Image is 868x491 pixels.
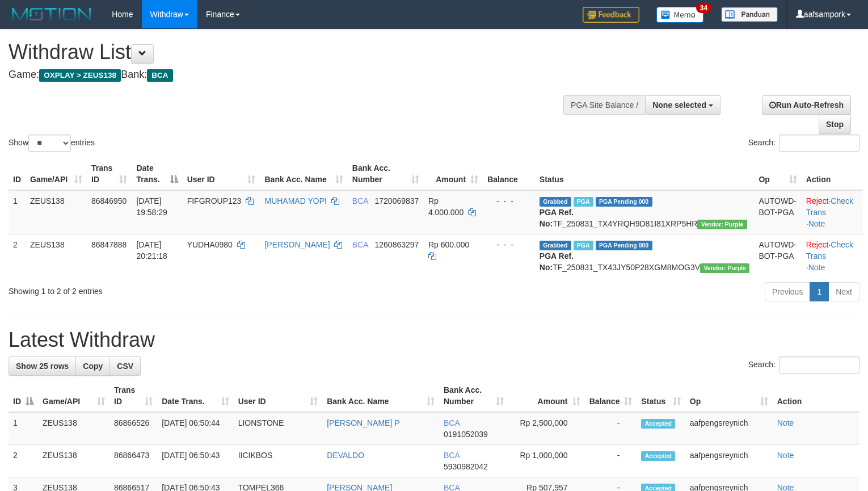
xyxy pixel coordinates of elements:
td: IICIKBOS [234,445,323,477]
div: Showing 1 to 2 of 2 entries [9,281,353,297]
span: BCA [444,451,460,460]
td: LIONSTONE [234,412,323,445]
span: [DATE] 19:58:29 [136,196,167,217]
span: Vendor URL: https://trx4.1velocity.biz [697,220,747,229]
th: Op: activate to sort column ascending [685,380,773,412]
span: PGA Pending [596,197,652,207]
a: Show 25 rows [9,356,76,376]
a: [PERSON_NAME] P [327,418,399,427]
td: ZEUS138 [38,445,109,477]
label: Search: [748,135,859,152]
span: None selected [652,100,706,110]
input: Search: [779,356,859,374]
td: - [585,445,637,477]
img: MOTION_logo.png [9,6,95,23]
td: - [585,412,637,445]
span: Copy [83,362,103,371]
th: Date Trans.: activate to sort column ascending [157,380,233,412]
td: TF_250831_TX43JY50P28XGM8MOG3V [535,234,755,278]
span: CSV [117,362,133,371]
span: Copy 1720069837 to clipboard [374,196,419,205]
span: Grabbed [540,241,571,250]
span: 34 [696,3,711,13]
td: aafpengsreynich [685,445,773,477]
img: Button%20Memo.svg [656,7,704,23]
td: ZEUS138 [26,190,87,234]
th: Amount: activate to sort column ascending [508,380,584,412]
span: Show 25 rows [16,362,69,371]
td: Rp 2,500,000 [508,412,584,445]
th: ID: activate to sort column descending [9,380,38,412]
td: [DATE] 06:50:44 [157,412,233,445]
span: FIFGROUP123 [187,196,242,205]
td: 2 [9,445,38,477]
td: · · [802,234,863,278]
th: Bank Acc. Name: activate to sort column ascending [260,158,347,190]
span: BCA [352,196,368,205]
select: Showentries [28,135,71,152]
img: panduan.png [721,7,778,22]
a: Check Trans [806,196,853,217]
th: User ID: activate to sort column ascending [183,158,260,190]
th: Date Trans.: activate to sort column descending [132,158,182,190]
td: 2 [9,234,26,278]
span: Rp 4.000.000 [428,196,464,217]
span: Marked by aafnoeunsreypich [574,241,593,250]
span: Vendor URL: https://trx4.1velocity.biz [700,263,749,273]
h4: Game: Bank: [9,69,567,81]
th: Trans ID: activate to sort column ascending [109,380,157,412]
span: YUDHA0980 [187,240,233,249]
a: Stop [819,115,851,134]
a: Note [777,451,794,460]
td: ZEUS138 [38,412,109,445]
img: Feedback.jpg [583,7,639,23]
a: Run Auto-Refresh [762,95,851,115]
h1: Latest Withdraw [9,329,859,351]
th: Game/API: activate to sort column ascending [38,380,109,412]
span: Accepted [641,419,675,429]
th: Amount: activate to sort column ascending [424,158,483,190]
th: Status [535,158,755,190]
span: OXPLAY > ZEUS138 [39,69,121,82]
span: BCA [352,240,368,249]
th: Action [773,380,859,412]
span: Copy 1260863297 to clipboard [374,240,419,249]
a: Previous [765,282,810,301]
th: ID [9,158,26,190]
a: Copy [75,356,110,376]
div: - - - [487,195,530,207]
span: Copy 0191052039 to clipboard [444,430,488,439]
th: Game/API: activate to sort column ascending [26,158,87,190]
span: Copy 5930982042 to clipboard [444,462,488,471]
td: · · [802,190,863,234]
span: Accepted [641,451,675,461]
td: 86866473 [109,445,157,477]
td: TF_250831_TX4YRQH9D81I81XRP5HR [535,190,755,234]
td: AUTOWD-BOT-PGA [754,190,801,234]
td: 1 [9,412,38,445]
td: aafpengsreynich [685,412,773,445]
td: [DATE] 06:50:43 [157,445,233,477]
input: Search: [779,135,859,152]
td: AUTOWD-BOT-PGA [754,234,801,278]
th: User ID: activate to sort column ascending [234,380,323,412]
td: 86866526 [109,412,157,445]
span: Marked by aafnoeunsreypich [574,197,593,207]
th: Bank Acc. Number: activate to sort column ascending [348,158,424,190]
span: Rp 600.000 [428,240,469,249]
b: PGA Ref. No: [540,251,574,272]
th: Balance: activate to sort column ascending [585,380,637,412]
th: Action [802,158,863,190]
a: DEVALDO [327,451,364,460]
th: Trans ID: activate to sort column ascending [87,158,132,190]
b: PGA Ref. No: [540,208,574,228]
a: [PERSON_NAME] [264,240,330,249]
label: Search: [748,356,859,374]
span: 86847888 [91,240,127,249]
span: BCA [444,418,460,427]
label: Show entries [9,135,95,152]
a: MUHAMAD YOPI [264,196,326,205]
span: PGA Pending [596,241,652,250]
a: Note [808,263,825,272]
h1: Withdraw List [9,41,567,64]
